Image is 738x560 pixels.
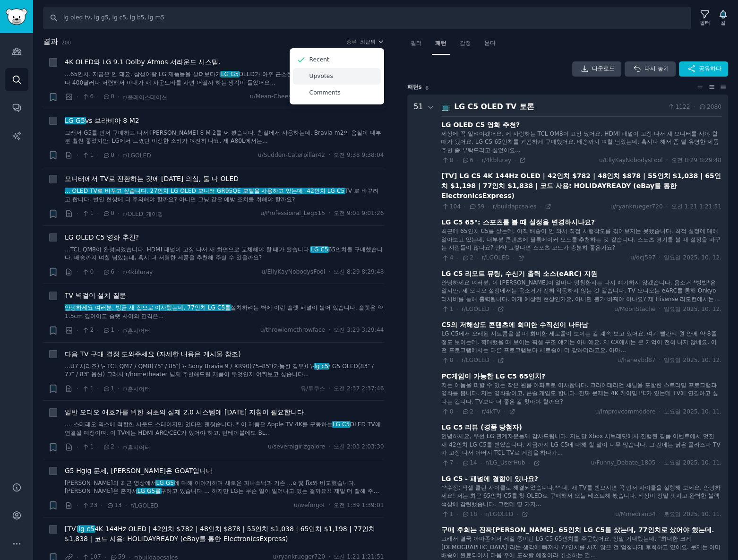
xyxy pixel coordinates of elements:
[309,56,329,64] p: Recent
[101,501,103,509] font: ·
[328,210,330,216] font: ·
[65,129,384,146] a: 그래서 G5를 먼저 구매하고 나서 [PERSON_NAME] 8 M 2를 써 봤습니다. 침실에서 사용하는데, Bravia m2의 음질이 대부분 훨씬 좋았지만, LG에서 느꼈던 ...
[97,385,99,392] font: ·
[360,38,384,45] button: 최근의
[659,408,661,415] font: ·
[118,210,120,217] font: ·
[334,152,384,158] font: 오전 9:38 9:38:04
[450,408,454,415] font: 0
[456,255,458,261] font: ·
[111,385,114,392] font: 1
[334,327,384,333] font: 오전 3:29 3:29:44
[90,385,94,392] font: 1
[65,304,384,320] a: 안녕하세요 여러분. 방금 새 집으로 이사했는데, 77인치 LG C5를설치하려는 벽에 이런 슬랫 패널이 붙어 있습니다. 슬랫은 약 1.5cm 깊이이고 슬랫 사이의 간격은...
[90,327,94,333] font: 2
[65,467,213,474] font: G5 Hgig 문제, [PERSON_NAME]은 GOAT입니다
[484,40,496,46] font: 묻다
[360,39,376,44] font: 최근의
[456,409,458,414] font: ·
[441,433,721,456] font: 안녕하세요, 우선 LG 관계자분들께 감사드립니다. 지난달 Xbox 서브레딧에서 진행된 경품 이벤트에서 멋진 새 42인치 LG C5를 받았습니다. 지금까지 LG C5에 대해 할...
[77,385,78,392] font: ·
[65,525,375,543] font: 4K 144Hz OLED | 42인치 $782 | 48인치 $878 | 55인치 $1,038 | 65인치 $1,198 | 77인치 $1,838 | 코드 사용: HOLIDAYR...
[65,117,85,124] font: LG G5
[65,188,378,203] font: TV 로 바꾸려고 합니다
[664,408,721,415] font: 토요일 2025. 10. 11.
[65,187,384,204] a: ... OLED TV로 바꾸고 싶습니다. 27인치 LG OLED 모니터 GR95QE 모델을 사용하고 있는데, 42인치 LG C5TV 로 바꾸려고 합니다. 번인 현상에 더 주의...
[65,362,384,379] a: ...U7 시리즈) \- TCL QM7 / QM8(75″ / 85″) \- Sony Bravia 9 / XR90(75–85″(가능한 경우)) \-lg c5/ G5 OLED(8...
[334,210,384,216] font: 오전 9:01 9:01:26
[679,61,728,77] button: 공유하다
[591,459,656,466] font: u/Funny_Debate_1805
[515,157,516,163] font: ·
[328,385,330,392] font: ·
[664,254,721,261] font: 일요일 2025. 10. 12.
[118,151,120,159] font: ·
[334,502,384,508] font: 오전 1:39 1:39:01
[258,152,325,158] font: u/Sudden-Caterpillar42
[407,84,419,90] font: 패턴
[481,157,511,164] font: r/4kbluray
[97,151,99,159] font: ·
[111,327,114,333] font: 1
[450,157,454,164] font: 0
[65,291,126,301] a: TV 벽걸이 설치 질문
[456,157,458,163] font: ·
[65,129,381,145] font: 그래서 G5를 먼저 구매하고 나서 [PERSON_NAME] 8 M 2를 써 봤습니다. 침실에서 사용하는데, Bravia m2의 음질이 대부분 훨씬 좋았지만, LG에서 느꼈던 ...
[65,246,384,262] a: ...TCL QM8이 완성되었습니다. HDMI 패널이 고장 나서 새 화면으로 교체해야 할 때가 됐습니다.LG C565인치를 구매했습니다. 배송까지 며칠 남았는데, 혹시 더 저...
[528,460,530,466] font: ·
[328,553,330,560] font: ·
[65,525,78,533] font: [TV]
[481,254,509,261] font: r/LGOLED
[65,466,213,476] a: G5 Hgig 문제, [PERSON_NAME]은 GOAT입니다
[77,443,78,451] font: ·
[700,20,710,26] font: 필터
[699,65,721,72] font: 공유하다
[65,421,384,437] a: .... 스테레오 믹스에 적합한 사운드 스테이지만 있다면 괜찮습니다. * 이 제품은 Apple TV 4K를 구동하는LG C5OLED TV에 연결될 예정이며, 이 TV에는 HD...
[625,61,676,77] button: 다시 놓기
[90,268,94,275] font: 0
[273,553,325,560] font: u/ryankrueger720
[666,157,668,164] font: ·
[485,511,513,517] font: r/LGOLED
[65,116,139,126] a: LG G5vs 브라비아 8 M2
[504,409,505,414] font: ·
[493,203,537,210] font: r/buildapcsales
[250,93,325,100] font: u/Mean-Cheesecake-2635
[470,511,477,517] font: 18
[111,152,114,158] font: 0
[671,157,721,164] font: 오전 8:29 8:29:48
[231,304,266,311] font: 설치하려는 벽
[65,407,306,417] a: 일반 오디오 애호가를 위한 최초의 실제 2.0 시스템에 [DATE] 지침이 필요합니다.
[441,172,721,199] font: [TV] LG C5 4K 144Hz OLED | 42인치 $782 | 48인치 $878 | 55인치 $1,038 | 65인치 $1,198 | 77인치 $1,838 | 코드 사...
[441,321,588,328] font: C5의 저해상도 콘텐츠에 희미한 수직선이 나타남
[513,255,514,261] font: ·
[707,103,721,110] font: 2080
[666,203,668,210] font: ·
[268,443,325,450] font: u/severalgirlzgalore
[456,358,458,363] font: ·
[221,71,239,78] font: LG G5
[78,525,94,533] font: lg c5
[721,20,726,26] font: 길
[118,327,120,334] font: ·
[85,117,139,124] font: vs 브라비아 8 M2
[77,268,78,276] font: ·
[334,385,384,392] font: 오전 2:37 2:37:46
[260,210,325,216] font: u/Professional_Leg515
[118,268,120,276] font: ·
[450,306,454,312] font: 1
[441,102,451,111] font: 📺
[516,511,518,517] font: ·
[334,268,384,275] font: 오전 8:29 8:29:48
[441,475,538,482] font: LG C5 - 패널에 결함이 있나요?
[441,330,717,353] font: LG C5에서 오래된 시트콤을 볼 때 희미한 세로줄이 보이는 걸 계속 보고 있어요. 여기 빨간색 원 안에 약 8줄 정도 보이는데, 확대했을 때 보이는 픽셀 구조 얘기는 아니에...
[481,460,482,466] font: ·
[65,363,314,370] font: ...U7 시리즈) \- TCL QM7 / QM8(75″ / 85″) \- Sony Bravia 9 / XR90(75–85″(가능한 경우)) \-
[314,363,328,370] font: lg c5
[419,84,422,90] font: s
[65,233,139,242] a: LG OLED C5 영화 추천?
[65,421,333,428] font: .... 스테레오 믹스에 적합한 사운드 스테이지만 있다면 괜찮습니다. * 이 제품은 Apple TV 4K를 구동하는
[111,210,114,216] font: 0
[77,327,78,334] font: ·
[65,479,384,496] a: [PERSON_NAME]의 최근 영상에서LG G5에 대해 이야기하며 새로운 파나소닉과 기존 ...e 및 fix와 비교했습니다. [PERSON_NAME]은 혼자서LG G5를구하...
